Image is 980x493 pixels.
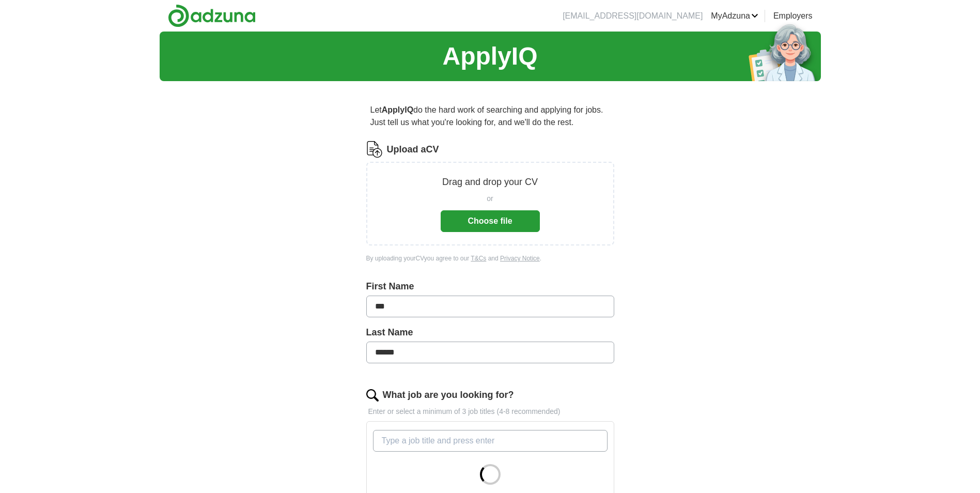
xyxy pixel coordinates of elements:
label: Last Name [366,326,614,340]
input: Type a job title and press enter [373,430,608,452]
img: search.png [366,389,379,402]
p: Drag and drop your CV [442,175,538,189]
span: or [487,193,493,204]
a: Employers [773,10,813,22]
img: CV Icon [366,141,383,158]
h1: ApplyIQ [442,38,537,75]
strong: ApplyIQ [382,105,413,114]
label: First Name [366,280,614,294]
a: MyAdzuna [711,10,758,22]
img: Adzuna logo [168,4,256,27]
a: T&Cs [471,255,486,262]
label: Upload a CV [387,143,439,157]
li: [EMAIL_ADDRESS][DOMAIN_NAME] [563,10,703,22]
p: Enter or select a minimum of 3 job titles (4-8 recommended) [366,406,614,417]
button: Choose file [441,210,540,232]
label: What job are you looking for? [383,388,514,402]
div: By uploading your CV you agree to our and . [366,254,614,263]
p: Let do the hard work of searching and applying for jobs. Just tell us what you're looking for, an... [366,100,614,133]
a: Privacy Notice [500,255,540,262]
